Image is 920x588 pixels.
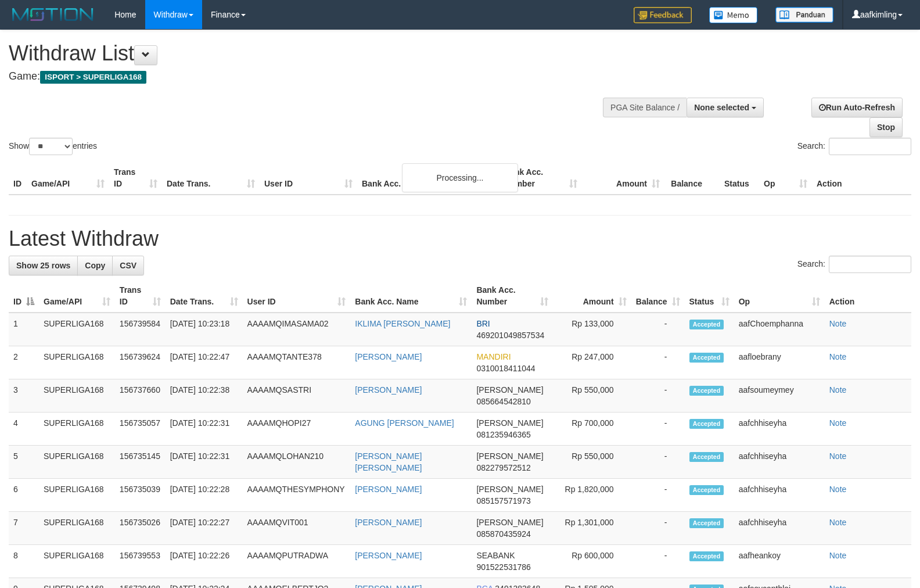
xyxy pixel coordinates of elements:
[166,346,243,379] td: [DATE] 10:22:47
[631,446,685,479] td: -
[631,279,685,313] th: Balance: activate to sort column ascending
[829,518,847,527] a: Note
[355,485,422,494] a: [PERSON_NAME]
[39,313,115,346] td: SUPERLIGA168
[476,451,543,461] span: [PERSON_NAME]
[115,446,166,479] td: 156735145
[9,313,39,346] td: 1
[476,430,530,439] span: Copy 081235946365 to clipboard
[355,385,422,395] a: [PERSON_NAME]
[166,545,243,578] td: [DATE] 10:22:26
[829,385,847,395] a: Note
[634,7,692,23] img: Feedback.jpg
[120,261,136,270] span: CSV
[775,7,833,23] img: panduan.png
[166,479,243,512] td: [DATE] 10:22:28
[797,138,911,155] label: Search:
[109,162,162,195] th: Trans ID
[689,551,724,561] span: Accepted
[582,162,664,195] th: Amount
[243,379,351,413] td: AAAAMQSASTRI
[9,279,39,313] th: ID: activate to sort column descending
[829,485,847,494] a: Note
[355,319,450,328] a: IKLIMA [PERSON_NAME]
[39,279,115,313] th: Game/API: activate to sort column ascending
[476,418,543,428] span: [PERSON_NAME]
[115,313,166,346] td: 156739584
[476,518,543,527] span: [PERSON_NAME]
[9,446,39,479] td: 5
[166,279,243,313] th: Date Trans.: activate to sort column ascending
[39,479,115,512] td: SUPERLIGA168
[243,346,351,379] td: AAAAMQTANTE378
[77,256,113,275] a: Copy
[9,71,602,83] h4: Game:
[631,313,685,346] td: -
[689,419,724,429] span: Accepted
[476,496,530,505] span: Copy 085157571973 to clipboard
[115,479,166,512] td: 156735039
[734,413,825,446] td: aafchhiseyha
[689,353,724,363] span: Accepted
[553,279,631,313] th: Amount: activate to sort column ascending
[689,320,724,329] span: Accepted
[759,162,812,195] th: Op
[243,413,351,446] td: AAAAMQHOPI27
[685,279,734,313] th: Status: activate to sort column ascending
[27,162,109,195] th: Game/API
[499,162,582,195] th: Bank Acc. Number
[734,346,825,379] td: aafloebrany
[166,379,243,413] td: [DATE] 10:22:38
[39,346,115,379] td: SUPERLIGA168
[720,162,759,195] th: Status
[9,545,39,578] td: 8
[812,162,911,195] th: Action
[357,162,499,195] th: Bank Acc. Name
[476,485,543,494] span: [PERSON_NAME]
[9,512,39,545] td: 7
[631,479,685,512] td: -
[115,279,166,313] th: Trans ID: activate to sort column ascending
[829,352,847,361] a: Note
[115,379,166,413] td: 156737660
[734,313,825,346] td: aafChoemphanna
[476,562,530,572] span: Copy 901522531786 to clipboard
[112,256,144,275] a: CSV
[16,261,70,270] span: Show 25 rows
[9,346,39,379] td: 2
[40,71,146,84] span: ISPORT > SUPERLIGA168
[553,313,631,346] td: Rp 133,000
[553,379,631,413] td: Rp 550,000
[694,103,749,112] span: None selected
[476,352,511,361] span: MANDIRI
[476,331,544,340] span: Copy 469201049857534 to clipboard
[829,138,911,155] input: Search:
[476,397,530,406] span: Copy 085664542810 to clipboard
[243,479,351,512] td: AAAAMQTHESYMPHONY
[553,479,631,512] td: Rp 1,820,000
[243,512,351,545] td: AAAAMQVIT001
[829,418,847,428] a: Note
[687,98,764,117] button: None selected
[553,545,631,578] td: Rp 600,000
[869,117,903,137] a: Stop
[734,279,825,313] th: Op: activate to sort column ascending
[476,319,490,328] span: BRI
[9,138,97,155] label: Show entries
[734,479,825,512] td: aafchhiseyha
[631,512,685,545] td: -
[811,98,903,117] a: Run Auto-Refresh
[162,162,260,195] th: Date Trans.
[9,413,39,446] td: 4
[709,7,758,23] img: Button%20Memo.svg
[39,413,115,446] td: SUPERLIGA168
[553,446,631,479] td: Rp 550,000
[553,512,631,545] td: Rp 1,301,000
[39,545,115,578] td: SUPERLIGA168
[260,162,357,195] th: User ID
[243,545,351,578] td: AAAAMQPUTRADWA
[9,379,39,413] td: 3
[243,313,351,346] td: AAAAMQIMASAMA02
[166,413,243,446] td: [DATE] 10:22:31
[9,162,27,195] th: ID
